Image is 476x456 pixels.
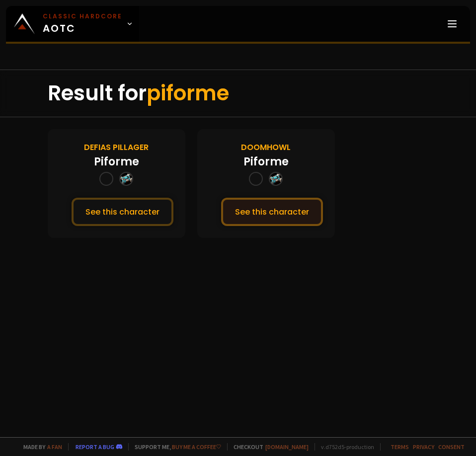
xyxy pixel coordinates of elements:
[241,141,291,153] div: Doomhowl
[227,443,309,451] span: Checkout
[43,12,122,36] span: AOTC
[221,198,323,226] button: See this character
[265,443,309,451] a: [DOMAIN_NAME]
[243,153,289,170] div: Piforme
[94,153,139,170] div: Piforme
[147,78,229,108] span: piforme
[43,12,122,21] small: Classic Hardcore
[48,70,428,117] div: Result for
[413,443,434,451] a: Privacy
[76,443,114,451] a: Report a bug
[172,443,221,451] a: Buy me a coffee
[47,443,62,451] a: a fan
[72,198,173,226] button: See this character
[438,443,465,451] a: Consent
[391,443,409,451] a: Terms
[84,141,149,153] div: Defias Pillager
[17,443,62,451] span: Made by
[315,443,374,451] span: v. d752d5 - production
[128,443,221,451] span: Support me,
[6,6,139,42] a: Classic HardcoreAOTC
